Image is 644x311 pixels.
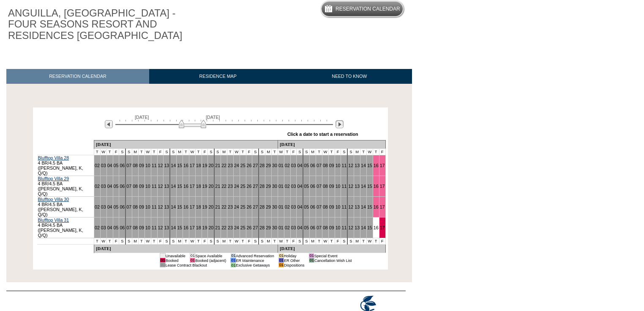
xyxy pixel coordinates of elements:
a: 02 [95,163,100,168]
a: 10 [336,225,341,230]
a: 22 [221,184,226,189]
a: 23 [228,184,233,189]
a: 21 [215,184,220,189]
a: 03 [101,225,106,230]
td: T [272,238,278,245]
td: S [259,238,265,245]
a: 10 [145,184,150,189]
a: 20 [208,204,213,209]
a: 26 [247,225,252,230]
td: W [189,238,195,245]
a: 21 [215,225,220,230]
td: T [373,149,379,155]
a: 22 [221,225,226,230]
a: 10 [145,225,150,230]
td: W [233,149,240,155]
td: 4 BR/4.5 BA ([PERSON_NAME], K, Q/Q) [37,197,94,217]
a: 12 [158,204,163,209]
a: 10 [336,204,341,209]
a: 12 [158,225,163,230]
td: M [177,149,183,155]
a: 12 [348,163,353,168]
td: T [183,238,189,245]
a: 04 [107,225,112,230]
a: 15 [367,225,372,230]
a: 14 [361,204,366,209]
td: S [119,149,126,155]
a: 30 [272,225,277,230]
a: 06 [120,184,125,189]
a: 11 [341,184,347,189]
td: F [290,149,297,155]
a: 17 [190,225,195,230]
td: S [170,149,176,155]
a: 19 [202,204,207,209]
td: S [126,238,132,245]
td: 4 BR/4.5 BA ([PERSON_NAME], K, Q/Q) [37,217,94,238]
td: S [164,149,170,155]
a: 02 [95,204,100,209]
td: F [246,238,252,245]
td: T [328,238,335,245]
a: 13 [164,163,169,168]
img: Previous [105,120,113,128]
a: 05 [304,225,309,230]
td: T [328,149,335,155]
a: 13 [355,184,360,189]
td: M [132,149,139,155]
a: 06 [120,204,125,209]
td: F [157,149,164,155]
td: F [113,149,119,155]
td: [DATE] [94,140,278,149]
a: 17 [380,184,385,189]
a: Blufftop Villa 29 [38,176,69,181]
a: 14 [361,163,366,168]
a: 11 [341,163,347,168]
td: S [252,238,259,245]
td: [DATE] [278,245,385,253]
a: 04 [107,163,112,168]
a: 09 [329,204,334,209]
a: 05 [114,163,119,168]
td: T [240,149,246,155]
a: 08 [323,225,328,230]
a: 30 [272,163,277,168]
td: W [322,238,328,245]
td: W [278,238,284,245]
a: 16 [183,225,188,230]
a: 09 [139,163,144,168]
td: F [113,238,119,245]
td: S [214,238,221,245]
a: 26 [247,163,252,168]
a: 02 [285,163,290,168]
a: 08 [133,163,138,168]
a: 04 [107,204,112,209]
td: T [240,238,246,245]
a: 04 [107,184,112,189]
td: T [195,149,202,155]
a: 06 [310,225,315,230]
a: 07 [317,225,322,230]
td: S [214,149,221,155]
a: 06 [120,163,125,168]
a: 07 [317,163,322,168]
a: 02 [95,225,100,230]
a: 03 [291,184,296,189]
a: NEED TO KNOW [287,69,412,84]
a: 29 [266,163,271,168]
a: 15 [177,163,182,168]
td: F [290,238,297,245]
a: 16 [183,204,188,209]
td: F [157,238,164,245]
a: 14 [171,163,176,168]
a: 05 [304,184,309,189]
a: 22 [221,204,226,209]
div: Click a date to start a reservation [287,132,358,137]
a: 05 [114,184,119,189]
a: 01 [278,184,284,189]
a: Blufftop Villa 28 [38,155,69,160]
a: 05 [304,204,309,209]
td: F [379,149,385,155]
td: T [284,149,290,155]
a: 03 [291,225,296,230]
